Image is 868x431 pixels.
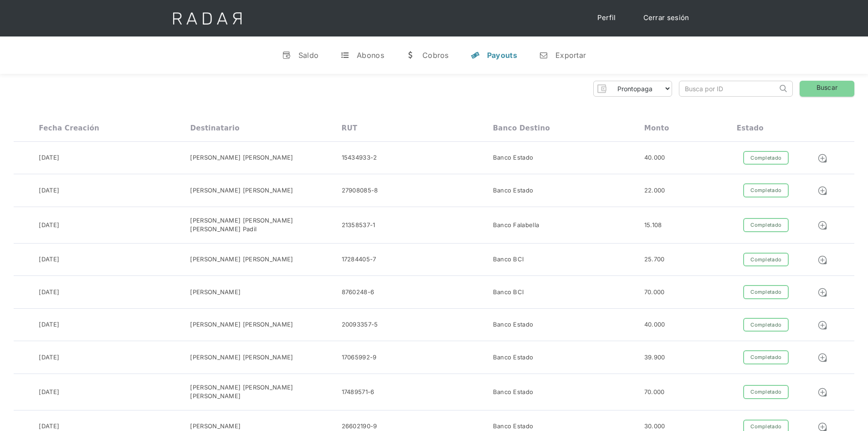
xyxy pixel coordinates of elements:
div: Banco BCI [493,288,524,297]
div: Completado [743,285,789,299]
div: 39.900 [644,353,665,362]
div: 25.700 [644,255,665,264]
img: Detalle [817,220,827,230]
form: Form [593,81,672,97]
div: [PERSON_NAME] [PERSON_NAME] [190,186,293,195]
div: [PERSON_NAME] [PERSON_NAME] [190,153,293,162]
div: [DATE] [39,353,59,362]
div: 21358537-1 [342,221,375,230]
img: Detalle [817,387,827,397]
img: Detalle [817,153,827,163]
img: Detalle [817,287,827,297]
div: Banco Falabella [493,221,539,230]
div: [DATE] [39,221,59,230]
div: 26602190-9 [342,422,377,431]
img: Detalle [817,186,827,196]
div: Completado [743,218,789,232]
div: 17284405-7 [342,255,376,264]
div: 15.108 [644,221,662,230]
div: RUT [342,124,358,132]
div: Fecha creación [39,124,99,132]
div: Monto [644,124,669,132]
img: Detalle [817,255,827,265]
div: Completado [743,151,789,165]
div: Banco BCI [493,255,524,264]
img: Detalle [817,353,827,363]
a: Perfil [588,9,625,27]
div: v [282,51,291,60]
div: Banco Estado [493,153,534,162]
div: Banco destino [493,124,550,132]
div: t [340,51,349,60]
div: [PERSON_NAME] [190,422,241,431]
div: Banco Estado [493,388,534,397]
div: 17489571-6 [342,388,375,397]
div: w [406,51,415,60]
div: Abonos [357,51,384,60]
div: Exportar [555,51,586,60]
div: 17065992-9 [342,353,377,362]
div: 8760248-6 [342,288,375,297]
div: 20093357-5 [342,320,378,329]
div: Banco Estado [493,320,534,329]
img: Detalle [817,320,827,330]
div: Banco Estado [493,422,534,431]
div: Destinatario [190,124,239,132]
div: [PERSON_NAME] [PERSON_NAME] [190,320,293,329]
div: [DATE] [39,255,59,264]
div: 27908085-8 [342,186,378,195]
div: 40.000 [644,153,665,162]
a: Buscar [800,81,854,97]
div: 15434933-2 [342,153,377,162]
div: 70.000 [644,388,665,397]
div: 30.000 [644,422,665,431]
div: [DATE] [39,388,59,397]
input: Busca por ID [679,81,777,96]
div: Estado [737,124,764,132]
div: [PERSON_NAME] [PERSON_NAME] [190,353,293,362]
div: y [471,51,480,60]
div: [PERSON_NAME] [PERSON_NAME] [PERSON_NAME] [190,383,341,401]
div: [PERSON_NAME] [PERSON_NAME] [190,255,293,264]
div: Banco Estado [493,353,534,362]
div: 40.000 [644,320,665,329]
div: Cobros [422,51,449,60]
div: n [539,51,548,60]
div: [DATE] [39,186,59,195]
div: Completado [743,183,789,197]
div: [PERSON_NAME] [PERSON_NAME] [PERSON_NAME] Padil [190,216,341,234]
div: [DATE] [39,153,59,162]
div: Completado [743,253,789,267]
div: [DATE] [39,422,59,431]
div: Saldo [298,51,319,60]
div: Completado [743,318,789,332]
div: Payouts [487,51,517,60]
div: Completado [743,350,789,364]
div: Completado [743,385,789,399]
div: 22.000 [644,186,665,195]
a: Cerrar sesión [634,9,699,27]
div: Banco Estado [493,186,534,195]
div: 70.000 [644,288,665,297]
div: [PERSON_NAME] [190,288,241,297]
div: [DATE] [39,288,59,297]
div: [DATE] [39,320,59,329]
